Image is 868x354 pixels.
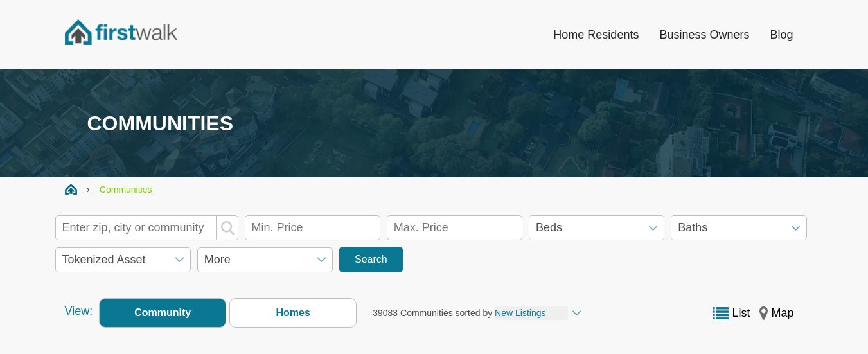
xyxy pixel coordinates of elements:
[387,215,522,240] input: Max. Price
[373,308,492,318] span: 39083 Communities sorted by
[245,215,380,240] input: Min. Price
[759,21,803,49] a: Blog
[55,215,238,240] input: Enter zip, city or community
[229,298,357,328] label: Homes
[65,111,804,136] h1: Communities
[756,305,797,322] button: Map
[100,184,152,195] a: Communities
[771,306,793,319] span: Map
[197,247,333,272] span: More
[732,306,750,319] span: List
[65,303,93,320] span: View:
[339,247,403,272] button: Search
[65,19,177,45] img: FirstWalk
[99,298,226,328] label: Community
[709,305,753,322] button: List
[543,21,649,49] a: Home Residents
[649,21,759,49] a: Business Owners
